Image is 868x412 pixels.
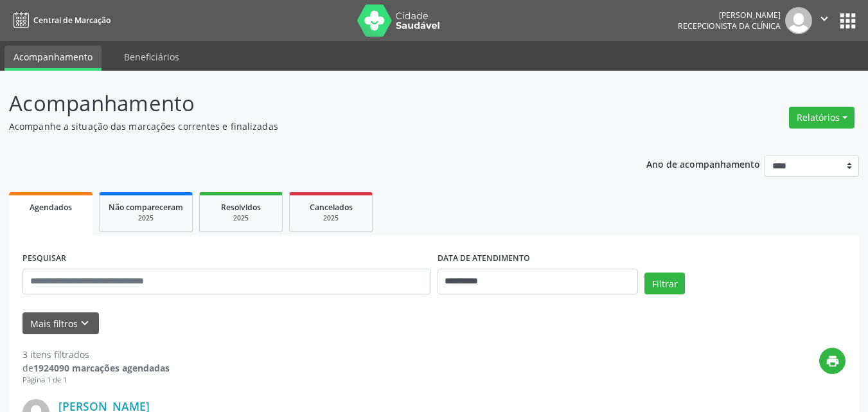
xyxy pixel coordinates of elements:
div: 2025 [299,213,363,223]
span: Não compareceram [109,202,183,213]
span: Agendados [30,202,72,213]
a: Beneficiários [115,46,188,68]
a: Central de Marcação [9,10,111,31]
div: 2025 [209,213,273,223]
strong: 1924090 marcações agendadas [33,362,170,374]
p: Ano de acompanhamento [646,156,760,172]
button: apps [837,10,859,32]
div: [PERSON_NAME] [678,10,781,21]
div: de [22,361,170,375]
div: 2025 [109,213,183,223]
button:  [812,7,837,34]
span: Central de Marcação [33,15,111,26]
button: Filtrar [644,273,685,294]
button: print [819,348,846,374]
label: DATA DE ATENDIMENTO [438,249,530,269]
span: Recepcionista da clínica [678,21,781,31]
img: img [785,7,812,34]
button: Mais filtroskeyboard_arrow_down [22,312,99,335]
span: Resolvidos [221,202,261,213]
span: Cancelados [310,202,353,213]
a: Acompanhamento [4,46,102,71]
button: Relatórios [789,107,855,129]
p: Acompanhamento [9,87,604,120]
p: Acompanhe a situação das marcações correntes e finalizadas [9,120,604,133]
i:  [817,12,831,26]
label: PESQUISAR [22,249,66,269]
i: keyboard_arrow_down [78,316,92,330]
div: 3 itens filtrados [22,348,170,361]
i: print [826,354,840,368]
div: Página 1 de 1 [22,375,170,386]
